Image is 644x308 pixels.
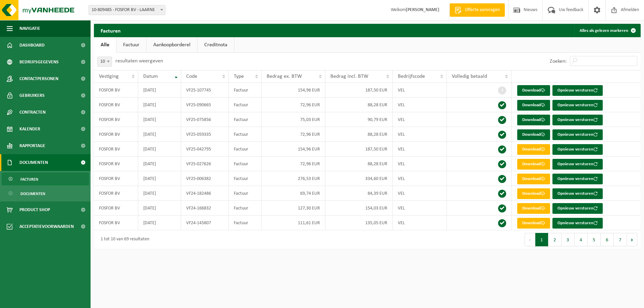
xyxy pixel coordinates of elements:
td: VEL [393,201,447,215]
button: Opnieuw versturen [552,203,603,214]
td: VF25-075856 [181,112,229,127]
a: Documenten [2,187,89,200]
td: 72,96 EUR [262,127,325,142]
span: Acceptatievoorwaarden [19,218,74,235]
button: Opnieuw versturen [552,85,603,96]
button: 6 [601,233,614,246]
a: Facturen [2,173,89,185]
td: FOSFOR BV [94,157,138,171]
td: VEL [393,171,447,186]
span: Navigatie [19,20,40,37]
td: [DATE] [138,201,181,215]
td: 127,30 EUR [262,201,325,215]
td: FOSFOR BV [94,112,138,127]
a: Download [517,144,550,155]
span: Volledig betaald [452,74,487,79]
td: [DATE] [138,127,181,142]
td: FOSFOR BV [94,186,138,201]
a: Download [517,174,550,184]
button: Opnieuw versturen [552,129,603,140]
td: FOSFOR BV [94,171,138,186]
button: 5 [588,233,601,246]
a: Download [517,129,550,140]
strong: [PERSON_NAME] [406,7,439,12]
td: VEL [393,157,447,171]
span: 10 [97,57,112,67]
td: VEL [393,127,447,142]
a: Factuur [116,37,146,53]
a: Creditnota [198,37,234,53]
button: Opnieuw versturen [552,115,603,125]
td: VEL [393,112,447,127]
div: 1 tot 10 van 69 resultaten [97,234,149,246]
td: 135,05 EUR [325,215,392,230]
td: 154,96 EUR [262,83,325,98]
a: Download [517,218,550,229]
td: VEL [393,186,447,201]
td: Factuur [229,98,262,112]
button: 4 [575,233,588,246]
td: 72,96 EUR [262,98,325,112]
td: [DATE] [138,112,181,127]
td: [DATE] [138,157,181,171]
td: [DATE] [138,98,181,112]
td: FOSFOR BV [94,127,138,142]
td: 187,50 EUR [325,83,392,98]
td: VF25-059335 [181,127,229,142]
span: Bedrijfscode [398,74,425,79]
td: VF25-107745 [181,83,229,98]
td: 84,39 EUR [325,186,392,201]
span: Type [234,74,244,79]
span: Gebruikers [19,87,45,104]
td: Factuur [229,171,262,186]
td: 111,61 EUR [262,215,325,230]
span: Contactpersonen [19,70,58,87]
td: 69,74 EUR [262,186,325,201]
span: Vestiging [99,74,119,79]
a: Alle [94,37,116,53]
td: 88,28 EUR [325,157,392,171]
td: 154,03 EUR [325,201,392,215]
button: Next [627,233,637,246]
td: [DATE] [138,142,181,157]
a: Download [517,115,550,125]
td: [DATE] [138,83,181,98]
span: Documenten [19,154,48,171]
td: VF25-090665 [181,98,229,112]
span: 10-809485 - FOSFOR BV - LAARNE [89,5,165,15]
td: VF25-027626 [181,157,229,171]
td: Factuur [229,215,262,230]
span: Kalender [19,121,40,137]
span: Offerte aanvragen [463,7,501,13]
td: VEL [393,215,447,230]
label: Zoeken: [550,59,567,64]
td: Factuur [229,201,262,215]
span: Product Shop [19,201,50,218]
span: Facturen [20,173,38,186]
td: 72,96 EUR [262,157,325,171]
button: Opnieuw versturen [552,159,603,170]
button: Opnieuw versturen [552,100,603,111]
span: 10 [98,57,112,66]
td: Factuur [229,186,262,201]
td: Factuur [229,157,262,171]
button: Alles als gelezen markeren [574,24,640,37]
td: [DATE] [138,186,181,201]
h2: Facturen [94,24,127,37]
td: 75,03 EUR [262,112,325,127]
td: VF24-182486 [181,186,229,201]
td: VF24-145807 [181,215,229,230]
span: Contracten [19,104,46,121]
label: resultaten weergeven [115,58,163,64]
td: Factuur [229,127,262,142]
td: 276,53 EUR [262,171,325,186]
td: VF24-166832 [181,201,229,215]
button: Opnieuw versturen [552,188,603,199]
td: 88,28 EUR [325,127,392,142]
a: Download [517,100,550,111]
button: 1 [535,233,548,246]
td: VEL [393,98,447,112]
td: FOSFOR BV [94,201,138,215]
td: VF25-006382 [181,171,229,186]
td: VF25-042795 [181,142,229,157]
